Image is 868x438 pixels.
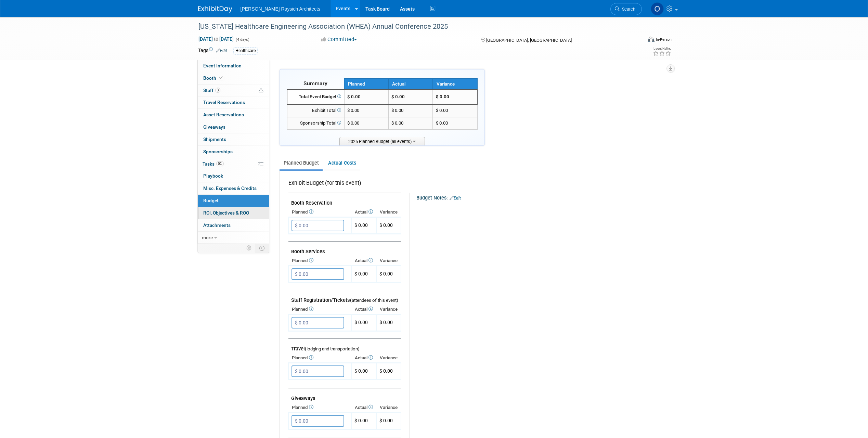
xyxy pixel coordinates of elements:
a: ROI, Objectives & ROO [198,207,269,219]
td: $ 0.00 [351,314,376,331]
span: $ 0.00 [379,368,393,374]
td: $ 0.00 [351,363,376,380]
a: Staff3 [198,85,269,96]
td: Tags [198,47,227,55]
span: more [202,235,213,240]
td: Toggle Event Tabs [255,244,269,253]
span: Attachments [203,222,231,228]
th: Variance [376,207,401,217]
img: Oscar Sprangers [651,2,664,15]
span: Misc. Expenses & Credits [203,185,257,191]
th: Planned [288,353,351,363]
a: Booth [198,72,269,84]
div: Event Format [601,36,672,46]
i: Booth reservation complete [219,76,223,80]
a: Attachments [198,219,269,231]
span: $ 0.00 [436,94,449,99]
span: $ 0.00 [379,222,393,228]
td: Travel [288,339,401,353]
td: Giveaways [288,388,401,403]
img: ExhibitDay [198,6,232,13]
span: Travel Reservations [203,100,245,105]
th: Planned [288,207,351,217]
a: more [198,232,269,244]
span: Staff [203,88,220,93]
th: Actual [388,78,433,90]
a: Sponsorships [198,146,269,158]
span: Sponsorships [203,149,233,154]
a: Edit [216,48,227,53]
div: Exhibit Total [290,107,341,114]
td: Booth Reservation [288,193,401,208]
th: Actual [351,305,376,314]
a: Shipments [198,133,269,145]
span: Potential Scheduling Conflict -- at least one attendee is tagged in another overlapping event. [259,88,263,94]
span: $ 0.00 [379,271,393,276]
th: Planned [288,305,351,314]
td: $ 0.00 [388,90,433,104]
a: Asset Reservations [198,109,269,121]
img: Format-Inperson.png [648,37,655,42]
td: Staff Registration/Tickets [288,290,401,305]
span: (lodging and transportation) [305,346,360,351]
th: Variance [376,305,401,314]
span: 0% [216,161,224,166]
th: Actual [351,207,376,217]
span: $ 0.00 [347,108,359,113]
td: $ 0.00 [351,266,376,283]
th: Actual [351,353,376,363]
span: [GEOGRAPHIC_DATA], [GEOGRAPHIC_DATA] [486,38,572,43]
a: Misc. Expenses & Credits [198,182,269,194]
span: $ 0.00 [347,120,359,126]
span: ROI, Objectives & ROO [203,210,249,216]
th: Planned [344,78,389,90]
a: Planned Budget [280,157,323,169]
a: Giveaways [198,121,269,133]
th: Variance [376,353,401,363]
span: $ 0.00 [354,222,368,228]
div: Exhibit Budget (for this event) [288,179,398,191]
span: $ 0.00 [436,120,448,126]
span: Asset Reservations [203,112,244,117]
td: Personalize Event Tab Strip [243,244,255,253]
th: Variance [376,403,401,412]
span: Event Information [203,63,242,68]
span: $ 0.00 [436,108,448,113]
span: Budget [203,198,219,203]
span: to [213,36,219,42]
span: [DATE] [DATE] [198,36,234,42]
a: Playbook [198,170,269,182]
a: Search [610,3,642,15]
td: $ 0.00 [351,413,376,429]
div: Sponsorship Total [290,120,341,127]
span: $ 0.00 [379,320,393,325]
span: [PERSON_NAME] Raysich Architects [241,6,320,12]
th: Actual [351,256,376,266]
span: Summary [303,80,327,87]
button: Committed [319,36,360,43]
span: Giveaways [203,124,225,130]
span: Booth [203,75,224,81]
th: Planned [288,256,351,266]
th: Actual [351,403,376,412]
td: Booth Services [288,242,401,256]
span: (4 days) [235,37,249,42]
div: [US_STATE] Healthcare Engineering Association (WHEA) Annual Conference 2025 [196,21,632,33]
span: 3 [215,88,220,93]
td: $ 0.00 [388,104,433,117]
span: Search [620,7,635,12]
span: $ 0.00 [379,418,393,423]
span: Tasks [203,161,224,167]
a: Travel Reservations [198,96,269,108]
a: Edit [450,196,461,201]
a: Budget [198,195,269,207]
div: Healthcare [233,47,258,54]
span: Shipments [203,137,226,142]
span: Playbook [203,173,223,179]
div: Total Event Budget [290,94,341,100]
th: Variance [376,256,401,266]
th: Variance [433,78,477,90]
span: (attendees of this event) [350,298,398,303]
div: Event Rating [653,47,671,50]
th: Planned [288,403,351,412]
